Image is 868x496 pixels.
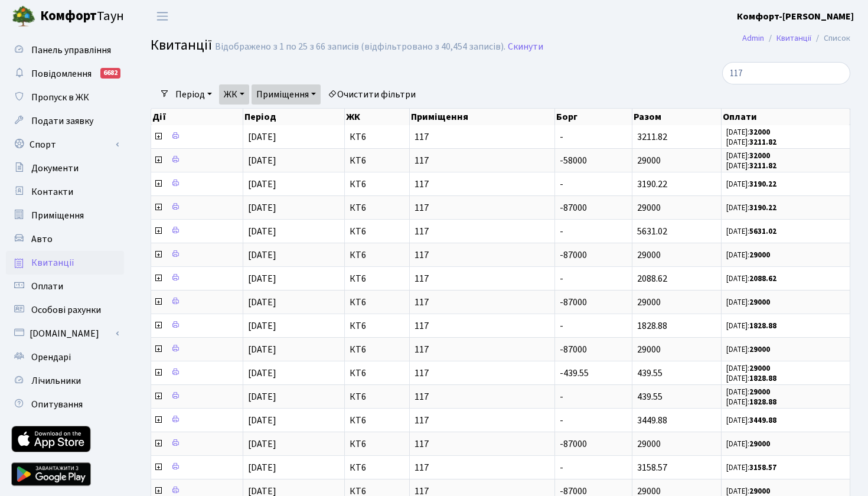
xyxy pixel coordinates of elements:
[560,130,563,143] span: -
[6,298,124,322] a: Особові рахунки
[248,201,276,214] span: [DATE]
[31,115,93,128] span: Подати заявку
[726,321,776,331] small: [DATE]:
[560,249,587,262] span: -87000
[560,178,563,191] span: -
[749,203,776,213] b: 3190.22
[350,487,405,496] span: КТ6
[248,390,276,403] span: [DATE]
[637,249,661,262] span: 29000
[248,154,276,167] span: [DATE]
[560,461,563,474] span: -
[40,6,97,25] b: Комфорт
[350,416,405,425] span: КТ6
[31,398,83,411] span: Опитування
[560,319,563,332] span: -
[749,344,770,355] b: 29000
[31,185,73,198] span: Контакти
[350,227,405,236] span: КТ6
[726,297,770,308] small: [DATE]:
[637,178,667,191] span: 3190.22
[637,201,661,214] span: 29000
[749,321,776,331] b: 1828.88
[749,161,776,171] b: 3211.82
[725,26,868,51] nav: breadcrumb
[776,32,811,44] a: Квитанції
[6,86,124,109] a: Пропуск в ЖК
[248,319,276,332] span: [DATE]
[560,154,587,167] span: -58000
[415,227,550,236] span: 117
[6,109,124,133] a: Подати заявку
[560,343,587,356] span: -87000
[726,127,770,138] small: [DATE]:
[749,297,770,308] b: 29000
[749,373,776,384] b: 1828.88
[31,374,81,387] span: Лічильники
[508,41,543,53] a: Скинути
[350,368,405,378] span: КТ6
[415,416,550,425] span: 117
[637,414,667,427] span: 3449.88
[12,5,35,28] img: logo.png
[560,438,587,451] span: -87000
[637,438,661,451] span: 29000
[560,367,589,380] span: -439.55
[248,130,276,143] span: [DATE]
[749,273,776,284] b: 2088.62
[415,463,550,472] span: 117
[560,201,587,214] span: -87000
[415,274,550,283] span: 117
[726,179,776,190] small: [DATE]:
[6,38,124,62] a: Панель управління
[722,109,850,125] th: Оплати
[749,387,770,397] b: 29000
[6,345,124,369] a: Орендарі
[637,225,667,238] span: 5631.02
[742,32,764,44] a: Admin
[350,321,405,331] span: КТ6
[749,439,770,449] b: 29000
[749,250,770,260] b: 29000
[6,227,124,251] a: Авто
[252,84,321,105] a: Приміщення
[726,462,776,473] small: [DATE]:
[323,84,420,105] a: Очистити фільтри
[31,280,63,293] span: Оплати
[215,41,505,53] div: Відображено з 1 по 25 з 66 записів (відфільтровано з 40,454 записів).
[6,275,124,298] a: Оплати
[726,373,776,384] small: [DATE]:
[637,319,667,332] span: 1828.88
[415,368,550,378] span: 117
[560,225,563,238] span: -
[415,132,550,142] span: 117
[148,6,177,26] button: Переключити навігацію
[31,209,84,222] span: Приміщення
[560,272,563,285] span: -
[350,250,405,260] span: КТ6
[248,225,276,238] span: [DATE]
[415,298,550,307] span: 117
[31,256,74,269] span: Квитанції
[749,127,770,138] b: 32000
[749,226,776,237] b: 5631.02
[637,367,663,380] span: 439.55
[248,367,276,380] span: [DATE]
[637,154,661,167] span: 29000
[350,180,405,189] span: КТ6
[722,62,850,84] input: Пошук...
[151,109,243,125] th: Дії
[415,250,550,260] span: 117
[40,6,124,27] span: Таун
[555,109,632,125] th: Борг
[415,345,550,354] span: 117
[415,439,550,449] span: 117
[350,274,405,283] span: КТ6
[248,461,276,474] span: [DATE]
[100,68,120,79] div: 6682
[151,35,212,56] span: Квитанції
[6,204,124,227] a: Приміщення
[31,351,71,364] span: Орендарі
[749,151,770,161] b: 32000
[749,462,776,473] b: 3158.57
